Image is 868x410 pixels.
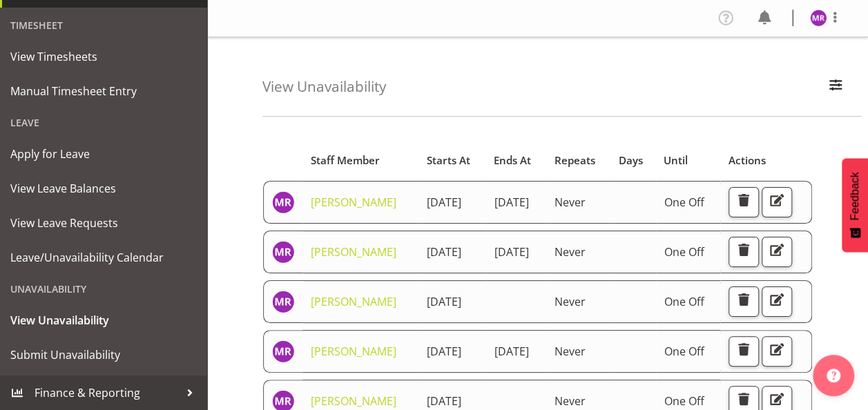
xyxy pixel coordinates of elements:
span: Feedback [849,172,861,220]
span: Finance & Reporting [35,382,180,403]
div: Unavailability [3,275,204,303]
button: Edit Unavailability [762,336,792,367]
span: [DATE] [427,244,461,260]
span: [DATE] [494,344,529,359]
a: View Unavailability [3,303,204,338]
span: Never [554,344,586,359]
a: View Leave Requests [3,206,204,240]
span: Never [554,393,586,409]
span: Manual Timesheet Entry [10,81,197,101]
span: [DATE] [427,294,461,309]
img: minu-rana11870.jpg [272,241,294,263]
img: minu-rana11870.jpg [272,291,294,313]
a: Apply for Leave [3,137,204,171]
img: minu-rana11870.jpg [272,191,294,213]
a: Leave/Unavailability Calendar [3,240,204,275]
div: Leave [3,108,204,137]
span: One Off [664,393,704,409]
a: Submit Unavailability [3,338,204,372]
span: One Off [664,244,704,260]
span: View Timesheets [10,46,197,67]
a: [PERSON_NAME] [311,195,396,210]
button: Delete Unavailability [729,336,759,367]
a: View Leave Balances [3,171,204,206]
div: Timesheet [3,11,204,39]
img: help-xxl-2.png [827,369,840,382]
button: Delete Unavailability [729,187,759,217]
span: [DATE] [494,244,529,260]
span: Never [554,244,586,260]
span: Repeats [554,153,595,168]
button: Edit Unavailability [762,187,792,217]
span: Days [618,153,642,168]
a: [PERSON_NAME] [311,344,396,359]
span: One Off [664,344,704,359]
span: One Off [664,195,704,210]
span: [DATE] [494,195,529,210]
a: [PERSON_NAME] [311,393,396,409]
img: minu-rana11870.jpg [272,340,294,362]
span: Apply for Leave [10,144,197,164]
span: Starts At [427,153,470,168]
span: Never [554,195,586,210]
span: Submit Unavailability [10,344,197,365]
a: View Timesheets [3,39,204,74]
span: [DATE] [427,344,461,359]
a: Manual Timesheet Entry [3,74,204,108]
button: Filter Employees [821,72,850,102]
span: View Leave Requests [10,213,197,233]
span: View Leave Balances [10,178,197,199]
a: [PERSON_NAME] [311,294,396,309]
span: Staff Member [310,153,379,168]
span: Never [554,294,586,309]
h4: View Unavailability [262,79,386,95]
span: [DATE] [427,195,461,210]
button: Delete Unavailability [729,286,759,317]
img: minu-rana11870.jpg [810,10,827,26]
span: View Unavailability [10,310,197,331]
button: Edit Unavailability [762,286,792,317]
button: Edit Unavailability [762,237,792,267]
a: [PERSON_NAME] [311,244,396,260]
span: Leave/Unavailability Calendar [10,247,197,268]
span: Ends At [494,153,531,168]
button: Feedback - Show survey [842,158,868,252]
span: One Off [664,294,704,309]
button: Delete Unavailability [729,237,759,267]
span: Until [664,153,688,168]
span: [DATE] [427,393,461,409]
span: Actions [728,153,765,168]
